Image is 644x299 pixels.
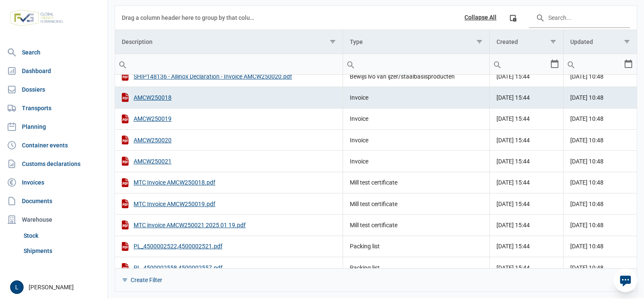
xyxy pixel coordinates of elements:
div: Description [122,38,153,45]
div: Data grid with 19 rows and 4 columns [115,6,637,291]
a: Shipments [20,243,104,258]
div: Select [623,54,633,74]
div: AMCW250018 [122,93,336,102]
div: Created [496,38,518,45]
a: Invoices [3,174,104,191]
div: MTC Invoice AMCW250019.pdf [122,199,336,208]
td: Column Type [343,30,490,54]
span: [DATE] 15:44 [496,73,530,80]
input: Filter cell [490,54,550,74]
span: [DATE] 15:44 [496,137,530,144]
td: Mill test certificate [343,172,490,193]
a: Transports [3,100,104,117]
td: Filter cell [115,54,343,74]
span: Show filter options for column 'Created' [550,38,556,45]
span: [DATE] 10:48 [570,115,604,122]
div: MTC Invoice AMCW250018.pdf [122,178,336,187]
div: Drag a column header here to group by that column [122,11,257,24]
div: Collapse All [464,14,496,22]
span: [DATE] 15:44 [496,115,530,122]
input: Filter cell [563,54,623,74]
div: MTC invoice AMCW250021 2025 01 19.pdf [122,220,336,229]
td: Filter cell [563,54,637,74]
div: [PERSON_NAME] [10,280,102,294]
td: Mill test certificate [343,193,490,214]
span: Show filter options for column 'Updated' [624,38,630,45]
td: Column Description [115,30,343,54]
input: Search in the data grid [529,8,630,28]
div: Search box [343,54,358,74]
td: Packing list [343,236,490,257]
div: SHIP148136 - Allinox Declaration - Invoice AMCW250020.pdf [122,72,336,81]
span: [DATE] 10:48 [570,158,604,165]
td: Invoice [343,87,490,108]
td: Invoice [343,129,490,150]
div: Select [550,54,560,74]
td: Column Created [490,30,563,54]
td: Filter cell [343,54,490,74]
img: FVG - Global freight forwarding [7,6,67,30]
span: Show filter options for column 'Description' [330,38,336,45]
span: [DATE] 15:44 [496,158,530,165]
span: [DATE] 10:48 [570,94,604,101]
div: PL_4500002558,4500002557.pdf [122,263,336,272]
span: [DATE] 15:44 [496,264,530,271]
span: [DATE] 15:44 [496,201,530,207]
div: Updated [570,38,593,45]
td: Filter cell [490,54,563,74]
a: Dashboard [3,63,104,79]
div: Search box [115,54,130,74]
div: Column Chooser [505,10,521,25]
a: Planning [3,118,104,135]
span: [DATE] 10:48 [570,264,604,271]
span: [DATE] 10:48 [570,201,604,207]
a: Container events [3,137,104,154]
a: Documents [3,193,104,209]
td: Invoice [343,151,490,172]
td: Column Updated [563,30,637,54]
span: [DATE] 10:48 [570,73,604,80]
span: [DATE] 10:48 [570,179,604,186]
a: Search [3,44,104,61]
span: [DATE] 10:48 [570,243,604,250]
input: Filter cell [115,54,343,74]
div: AMCW250019 [122,114,336,123]
button: L [10,280,24,294]
input: Filter cell [343,54,489,74]
span: [DATE] 15:44 [496,222,530,228]
div: Warehouse [3,211,104,228]
td: Bewijs lvo van ijzer/staalbasisproducten [343,65,490,87]
td: Mill test certificate [343,215,490,236]
div: Type [350,38,363,45]
span: [DATE] 15:44 [496,94,530,101]
td: Packing list [343,257,490,278]
div: AMCW250020 [122,136,336,144]
div: Data grid toolbar [122,6,630,30]
span: [DATE] 15:44 [496,243,530,250]
div: Create Filter [131,276,162,284]
div: AMCW250021 [122,157,336,166]
td: Invoice [343,108,490,129]
div: Search box [563,54,579,74]
a: Customs declarations [3,155,104,172]
div: Search box [490,54,505,74]
span: [DATE] 10:48 [570,222,604,228]
div: PL_4500002522,4500002521.pdf [122,242,336,251]
a: Stock [20,228,104,243]
span: [DATE] 10:48 [570,137,604,144]
span: [DATE] 15:44 [496,179,530,186]
span: Show filter options for column 'Type' [476,38,483,45]
a: Dossiers [3,81,104,98]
